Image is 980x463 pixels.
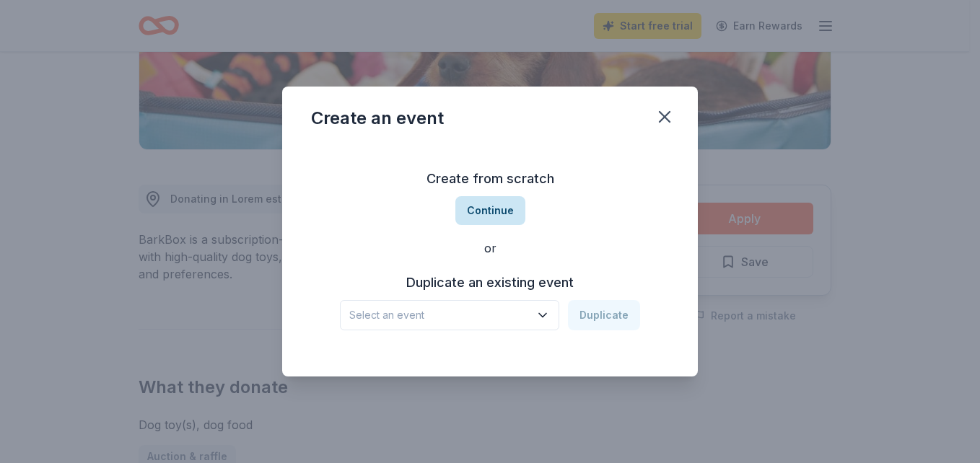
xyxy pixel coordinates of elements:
h3: Create from scratch [311,167,669,190]
div: Create an event [311,107,444,130]
h3: Duplicate an existing event [340,271,640,294]
button: Continue [455,196,525,225]
div: or [311,239,669,257]
button: Select an event [340,300,559,330]
span: Select an event [349,307,530,324]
